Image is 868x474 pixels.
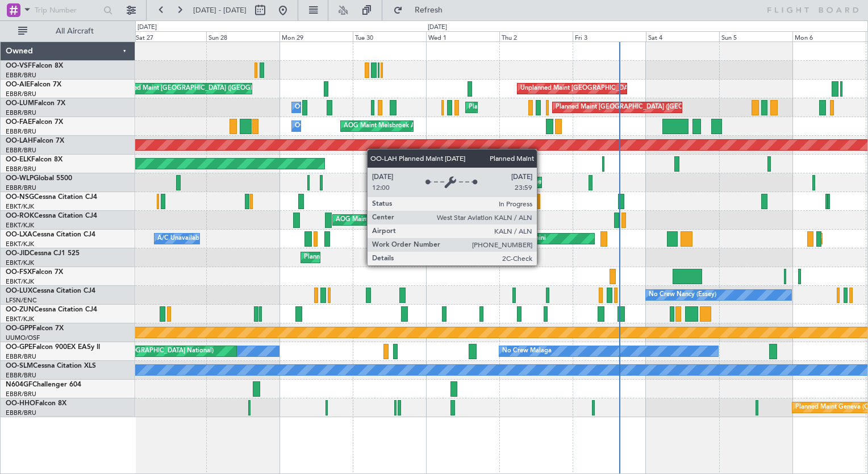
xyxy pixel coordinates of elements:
span: OO-AIE [6,81,30,88]
div: Planned Maint [GEOGRAPHIC_DATA] ([GEOGRAPHIC_DATA] National) [469,99,674,116]
a: OO-NSGCessna Citation CJ4 [6,194,97,201]
span: OO-HHO [6,400,35,407]
a: OO-HHOFalcon 8X [6,400,66,407]
span: OO-LUX [6,288,32,294]
div: Planned Maint Kortrijk-[GEOGRAPHIC_DATA] [304,249,436,266]
span: All Aircraft [30,27,120,35]
div: Thu 2 [499,31,573,41]
div: Mon 6 [792,31,866,41]
div: Owner Melsbroek Air Base [295,99,372,116]
a: OO-LUXCessna Citation CJ4 [6,288,95,294]
a: EBBR/BRU [6,371,36,380]
a: EBBR/BRU [6,109,36,117]
a: OO-FSXFalcon 7X [6,269,63,276]
a: EBBR/BRU [6,184,36,192]
a: EBKT/KJK [6,259,34,267]
a: LFSN/ENC [6,296,37,305]
a: EBBR/BRU [6,409,36,417]
input: Trip Number [35,2,100,19]
div: A/C Unavailable [157,230,205,247]
span: OO-FSX [6,269,32,276]
a: OO-ELKFalcon 8X [6,156,62,163]
a: EBKT/KJK [6,240,34,248]
div: Sun 5 [719,31,792,41]
span: [DATE] - [DATE] [193,5,247,15]
a: OO-LXACessna Citation CJ4 [6,231,95,238]
span: OO-JID [6,250,30,257]
a: OO-FAEFalcon 7X [6,119,63,126]
a: EBBR/BRU [6,90,36,98]
div: [DATE] [428,23,447,32]
a: EBKT/KJK [6,221,34,230]
a: OO-GPEFalcon 900EX EASy II [6,344,100,351]
a: OO-SLMCessna Citation XLS [6,363,96,369]
a: EBBR/BRU [6,127,36,136]
div: No Crew Nancy (Essey) [649,286,716,303]
div: Sat 4 [646,31,719,41]
span: OO-GPP [6,325,32,332]
button: All Aircraft [12,22,123,40]
a: OO-LUMFalcon 7X [6,100,65,107]
div: Tue 30 [353,31,426,41]
div: Fri 3 [573,31,646,41]
div: Planned Maint [GEOGRAPHIC_DATA] ([GEOGRAPHIC_DATA] National) [556,99,761,116]
a: OO-AIEFalcon 7X [6,81,61,88]
a: OO-VSFFalcon 8X [6,63,63,69]
span: OO-FAE [6,119,32,126]
a: EBBR/BRU [6,165,36,173]
a: OO-LAHFalcon 7X [6,138,64,144]
a: OO-JIDCessna CJ1 525 [6,250,80,257]
div: No Crew Malaga [502,343,552,360]
span: OO-ZUN [6,306,34,313]
div: Unplanned Maint [GEOGRAPHIC_DATA] ([GEOGRAPHIC_DATA]) [520,80,707,97]
div: Mon 29 [279,31,353,41]
a: EBBR/BRU [6,146,36,155]
div: Sat 27 [133,31,207,41]
a: EBKT/KJK [6,202,34,211]
span: OO-VSF [6,63,32,69]
div: AOG Maint Rimini [493,230,546,247]
a: EBBR/BRU [6,352,36,361]
div: Wed 1 [426,31,499,41]
span: OO-GPE [6,344,32,351]
a: OO-ZUNCessna Citation CJ4 [6,306,97,313]
span: Refresh [405,6,453,14]
a: OO-ROKCessna Citation CJ4 [6,213,97,219]
span: OO-SLM [6,363,33,369]
span: OO-LUM [6,100,34,107]
div: Planned Maint Milan (Linate) [522,174,604,191]
div: [DATE] [137,23,157,32]
a: OO-GPPFalcon 7X [6,325,64,332]
div: AOG Maint Melsbroek Air Base [344,118,435,135]
div: Planned Maint [GEOGRAPHIC_DATA] ([GEOGRAPHIC_DATA]) [118,80,297,97]
span: N604GF [6,381,32,388]
a: EBKT/KJK [6,315,34,323]
span: OO-ROK [6,213,34,219]
div: Owner Melsbroek Air Base [295,118,372,135]
span: OO-LXA [6,231,32,238]
a: EBBR/BRU [6,71,36,80]
span: OO-ELK [6,156,31,163]
a: UUMO/OSF [6,334,40,342]
span: OO-LAH [6,138,33,144]
span: OO-NSG [6,194,34,201]
a: OO-WLPGlobal 5500 [6,175,72,182]
a: EBBR/BRU [6,390,36,398]
div: Sun 28 [206,31,279,41]
div: AOG Maint Kortrijk-[GEOGRAPHIC_DATA] [336,211,460,228]
button: Refresh [388,1,456,19]
a: EBKT/KJK [6,277,34,286]
a: N604GFChallenger 604 [6,381,81,388]
span: OO-WLP [6,175,34,182]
